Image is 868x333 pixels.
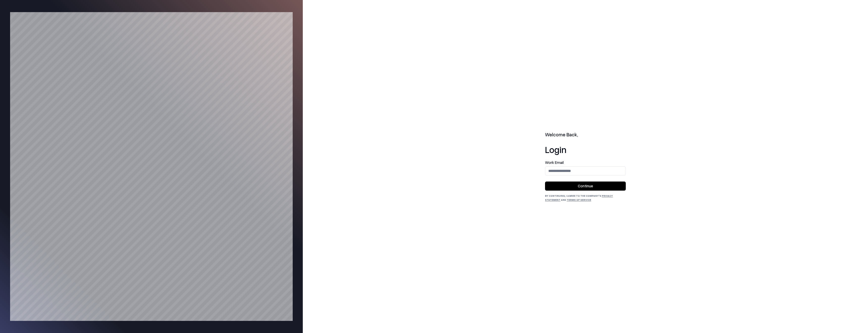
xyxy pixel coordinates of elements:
a: Terms of Service [567,198,591,201]
label: Work Email [545,161,626,164]
button: Continue [545,182,626,191]
h2: Welcome Back, [545,131,626,138]
div: By continuing, I agree to the Company's and [545,194,626,202]
a: Privacy Statement [545,194,613,201]
h1: Login [545,144,626,155]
